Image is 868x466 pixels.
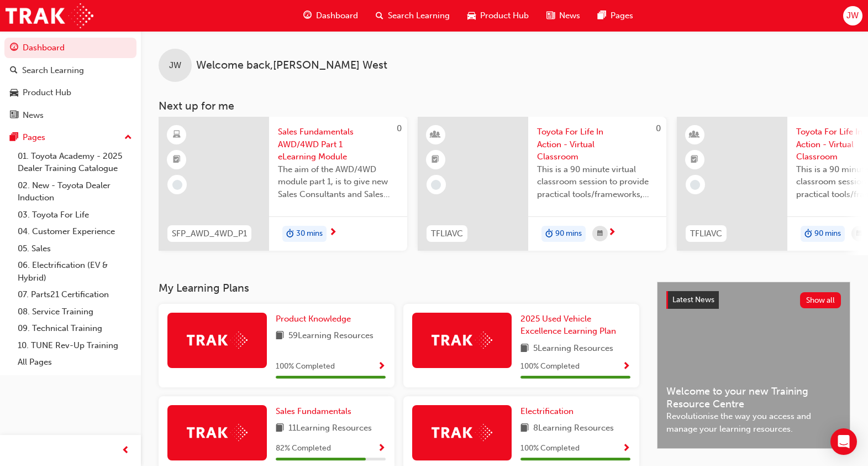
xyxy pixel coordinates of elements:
[4,35,136,127] button: DashboardSearch LearningProduct HubNews
[589,4,642,27] a: pages-iconPages
[159,117,407,251] a: 0SFP_AWD_4WD_P1Sales Fundamentals AWD/4WD Part 1 eLearning ModuleThe aim of the AWD/4WD module pa...
[278,163,398,201] span: The aim of the AWD/4WD module part 1, is to give new Sales Consultants and Sales Professionals an...
[608,228,616,238] span: next-icon
[187,332,248,349] img: Trak
[559,9,580,22] span: News
[288,422,372,436] span: 11 Learning Resources
[691,128,698,142] span: learningResourceType_INSTRUCTOR_LED-icon
[173,128,181,142] span: learningResourceType_ELEARNING-icon
[4,127,136,148] button: Pages
[520,442,580,455] span: 100 % Completed
[4,105,136,126] a: News
[622,444,630,454] span: Show Progress
[804,227,812,241] span: duration-icon
[13,354,136,371] a: All Pages
[666,291,841,309] a: Latest NewsShow all
[276,405,356,418] a: Sales Fundamentals
[520,314,616,336] span: 2025 Used Vehicle Excellence Learning Plan
[10,43,18,53] span: guage-icon
[690,227,722,240] span: TFLIAVC
[431,227,463,240] span: TFLIAVC
[13,223,136,240] a: 04. Customer Experience
[520,360,580,373] span: 100 % Completed
[276,329,284,343] span: book-icon
[546,9,555,23] span: news-icon
[23,109,44,122] div: News
[22,64,84,77] div: Search Learning
[13,177,136,206] a: 02. New - Toyota Dealer Induction
[13,257,136,286] a: 06. Electrification (EV & Hybrid)
[459,4,538,27] a: car-iconProduct Hub
[23,86,71,99] div: Product Hub
[431,180,441,190] span: learningRecordVerb_NONE-icon
[13,303,136,320] a: 08. Service Training
[276,442,331,455] span: 82 % Completed
[10,111,18,121] span: news-icon
[432,153,439,167] span: booktick-icon
[141,100,868,112] h3: Next up for me
[377,360,386,374] button: Show Progress
[276,313,355,325] a: Product Knowledge
[196,59,387,72] span: Welcome back , [PERSON_NAME] West
[533,422,614,436] span: 8 Learning Resources
[480,9,529,22] span: Product Hub
[622,360,630,374] button: Show Progress
[622,442,630,455] button: Show Progress
[622,362,630,372] span: Show Progress
[830,428,857,455] div: Open Intercom Messenger
[13,240,136,257] a: 05. Sales
[611,9,633,22] span: Pages
[432,332,492,349] img: Trak
[4,82,136,103] a: Product Hub
[597,227,603,241] span: calendar-icon
[376,9,383,23] span: search-icon
[537,126,657,163] span: Toyota For Life In Action - Virtual Classroom
[6,3,93,28] img: Trak
[172,227,247,240] span: SFP_AWD_4WD_P1
[294,4,367,27] a: guage-iconDashboard
[666,385,841,410] span: Welcome to your new Training Resource Centre
[690,180,700,190] span: learningRecordVerb_NONE-icon
[538,4,589,27] a: news-iconNews
[520,342,529,356] span: book-icon
[13,320,136,337] a: 09. Technical Training
[169,59,181,72] span: JW
[432,128,439,142] span: learningResourceType_INSTRUCTOR_LED-icon
[329,228,337,238] span: next-icon
[10,133,18,143] span: pages-icon
[388,9,450,22] span: Search Learning
[124,131,132,145] span: up-icon
[846,9,859,22] span: JW
[159,282,639,294] h3: My Learning Plans
[303,9,312,23] span: guage-icon
[13,206,136,224] a: 03. Toyota For Life
[296,227,323,240] span: 30 mins
[23,131,45,144] div: Pages
[276,314,351,324] span: Product Knowledge
[537,163,657,201] span: This is a 90 minute virtual classroom session to provide practical tools/frameworks, behaviours a...
[4,60,136,81] a: Search Learning
[13,337,136,354] a: 10. TUNE Rev-Up Training
[520,405,578,418] a: Electrification
[367,4,459,27] a: search-iconSearch Learning
[800,292,841,308] button: Show all
[856,227,862,241] span: calendar-icon
[672,295,714,304] span: Latest News
[533,342,613,356] span: 5 Learning Resources
[13,148,136,177] a: 01. Toyota Academy - 2025 Dealer Training Catalogue
[666,410,841,435] span: Revolutionise the way you access and manage your learning resources.
[691,153,698,167] span: booktick-icon
[377,362,386,372] span: Show Progress
[13,286,136,303] a: 07. Parts21 Certification
[276,406,351,416] span: Sales Fundamentals
[520,406,574,416] span: Electrification
[276,360,335,373] span: 100 % Completed
[520,313,630,338] a: 2025 Used Vehicle Excellence Learning Plan
[187,424,248,441] img: Trak
[173,153,181,167] span: booktick-icon
[377,442,386,455] button: Show Progress
[286,227,294,241] span: duration-icon
[10,88,18,98] span: car-icon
